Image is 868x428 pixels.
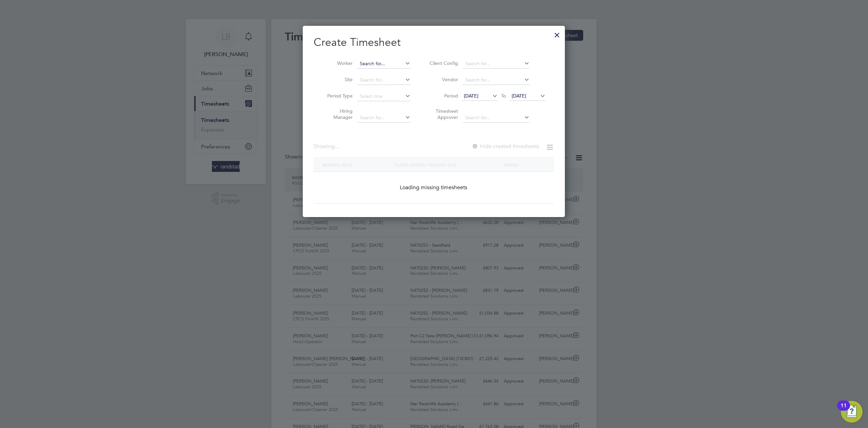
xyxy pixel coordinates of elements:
input: Select one [357,92,411,101]
label: Vendor [428,76,458,83]
span: [DATE] [512,93,526,99]
input: Search for... [463,113,530,123]
label: Client Config [428,60,458,66]
input: Search for... [357,75,411,85]
span: ... [335,143,339,150]
input: Search for... [357,59,411,69]
label: Site [322,76,353,83]
input: Search for... [357,113,411,123]
label: Hide created timesheets [472,143,539,150]
span: [DATE] [464,93,478,99]
div: Showing [314,143,340,150]
label: Period [428,93,458,99]
button: Open Resource Center, 11 new notifications [841,401,863,423]
label: Worker [322,60,353,66]
h2: Create Timesheet [314,35,554,50]
label: Period Type [322,93,353,99]
label: Hiring Manager [322,108,353,120]
input: Search for... [463,75,530,85]
span: To [499,91,508,100]
div: 11 [841,406,847,414]
input: Search for... [463,59,530,69]
label: Timesheet Approver [428,108,458,120]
